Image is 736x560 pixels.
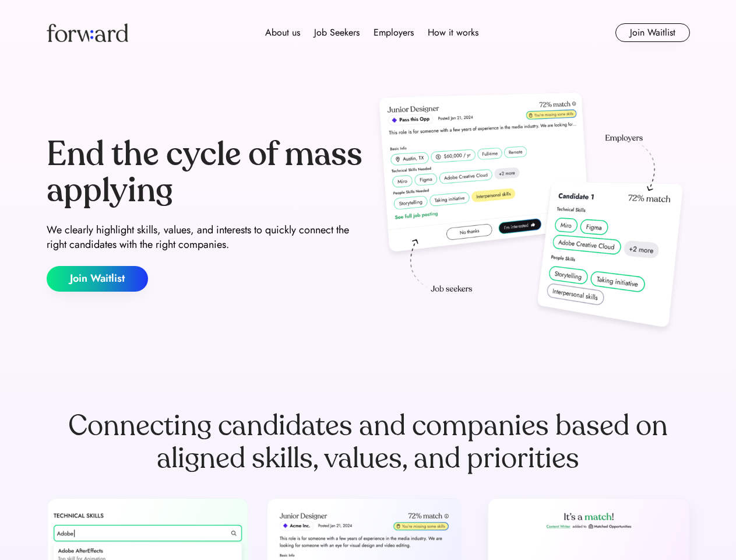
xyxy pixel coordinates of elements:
img: Forward logo [47,23,128,42]
img: hero-image.png [373,89,690,339]
div: We clearly highlight skills, values, and interests to quickly connect the right candidates with t... [47,223,364,252]
button: Join Waitlist [47,266,148,292]
div: How it works [428,26,478,40]
div: About us [265,26,300,40]
div: Employers [374,26,414,40]
button: Join Waitlist [615,23,690,42]
div: Job Seekers [314,26,360,40]
div: End the cycle of mass applying [47,136,364,208]
div: Connecting candidates and companies based on aligned skills, values, and priorities [47,409,690,475]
